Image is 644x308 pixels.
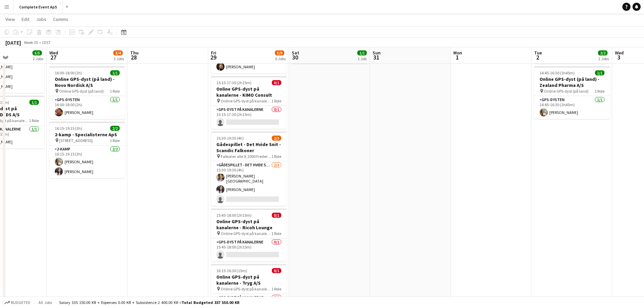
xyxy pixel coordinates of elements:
span: Jobs [36,16,46,22]
button: Budgeted [3,299,31,306]
span: Budgeted [11,300,30,305]
span: Total Budgeted 337 550.00 KR [182,300,239,305]
div: [DATE] [5,39,21,46]
a: Jobs [33,15,49,24]
button: Complete Event ApS [14,0,63,14]
span: All jobs [37,300,53,305]
span: Comms [53,16,68,22]
span: Edit [22,16,29,22]
div: CEST [42,40,51,45]
a: Edit [19,15,32,24]
a: Comms [50,15,71,24]
div: Salary 335 150.00 KR + Expenses 0.00 KR + Subsistence 2 400.00 KR = [59,300,239,305]
a: View [3,15,18,24]
span: View [5,16,15,22]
